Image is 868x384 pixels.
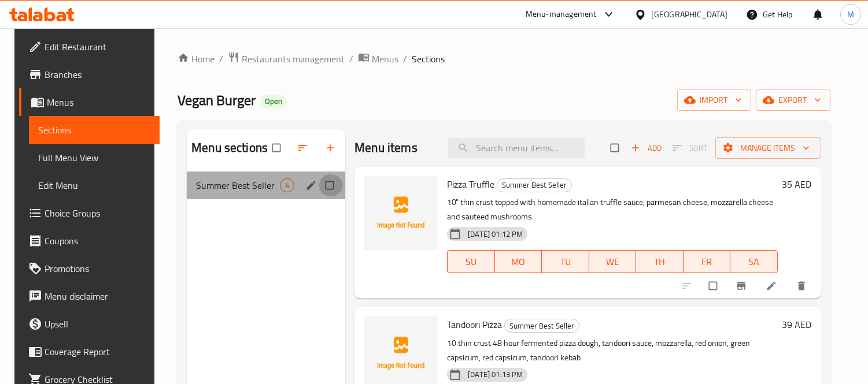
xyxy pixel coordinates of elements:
span: export [765,93,821,107]
button: SA [730,250,778,273]
a: Home [178,52,215,66]
span: Tandoori Pizza [447,316,502,333]
span: Open [260,96,287,106]
span: Sections [412,52,445,66]
div: Summer Best Seller [504,319,579,333]
a: Promotions [19,255,160,282]
span: Pizza Truffle [447,176,494,193]
span: Choice Groups [45,206,150,220]
p: 10" thin crust topped with homemade italian truffle sauce, parmesan cheese, mozzarella cheese and... [447,195,777,224]
button: export [756,90,830,111]
span: SA [735,253,773,270]
button: MO [495,250,542,273]
span: Add [631,141,662,155]
span: Select all sections [265,137,290,159]
img: Pizza Truffle [364,176,438,250]
nav: breadcrumb [178,51,830,66]
a: Branches [19,61,160,88]
span: Vegan Burger [178,87,256,113]
button: Branch-specific-item [729,273,756,299]
span: FR [688,253,726,270]
button: Add section [317,135,345,161]
span: M [847,8,854,21]
span: Upsell [45,317,150,331]
span: Promotions [45,262,150,275]
span: Edit Menu [38,178,150,192]
h6: 35 AED [782,176,812,192]
span: Summer Best Seller [497,178,571,192]
span: 4 [280,180,294,191]
div: Summer Best Seller [497,178,572,192]
div: items [280,178,294,192]
span: Select section first [665,139,715,157]
button: delete [789,273,817,299]
a: Upsell [19,310,160,338]
a: Choice Groups [19,199,160,227]
button: WE [589,250,637,273]
span: Coverage Report [45,345,150,359]
button: FR [684,250,731,273]
nav: Menu sections [187,167,345,204]
a: Edit menu item [766,280,780,292]
span: Manage items [725,141,812,155]
li: / [403,52,407,66]
a: Menus [19,88,160,116]
span: Summer Best Seller [196,178,280,192]
span: Restaurants management [242,52,345,66]
a: Menus [358,51,398,66]
span: Menu disclaimer [45,289,150,303]
span: Coupons [45,234,150,248]
a: Coverage Report [19,338,160,366]
p: 10 thin crust 48 hour fermented pizza dough, tandoori sauce, mozzarella, red onion, green capsicu... [447,336,777,365]
a: Menu disclaimer [19,282,160,310]
a: Edit Restaurant [19,33,160,61]
a: Restaurants management [228,51,345,66]
li: / [219,52,223,66]
span: Branches [45,68,150,81]
span: TH [641,253,679,270]
span: Edit Restaurant [45,40,150,54]
button: edit [304,178,321,193]
a: Sections [29,116,160,144]
h2: Menu items [354,139,418,156]
span: Menus [47,95,150,109]
span: Sections [38,123,150,137]
button: import [677,90,751,111]
button: SU [447,250,494,273]
span: Menus [372,52,398,66]
h2: Menu sections [191,139,268,156]
span: [DATE] 01:12 PM [463,229,527,240]
span: Sort sections [290,135,317,161]
span: import [686,93,742,107]
div: Menu-management [526,8,597,21]
a: Full Menu View [29,144,160,172]
span: Summer Best Seller [505,319,579,333]
span: MO [500,253,538,270]
span: SU [452,253,490,270]
div: Open [260,95,287,109]
input: search [448,138,585,158]
span: Select section [604,137,628,159]
span: WE [594,253,632,270]
a: Edit Menu [29,172,160,199]
span: Select to update [702,275,726,297]
button: Add [628,139,665,157]
h6: 39 AED [782,316,812,333]
div: Summer Best Seller4edit [187,172,345,199]
li: / [349,52,353,66]
button: TH [636,250,684,273]
div: [GEOGRAPHIC_DATA] [651,8,727,21]
span: [DATE] 01:13 PM [463,369,527,380]
span: TU [546,253,585,270]
span: Full Menu View [38,151,150,165]
button: TU [542,250,589,273]
button: Manage items [715,137,821,159]
span: Add item [628,139,665,157]
a: Coupons [19,227,160,255]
